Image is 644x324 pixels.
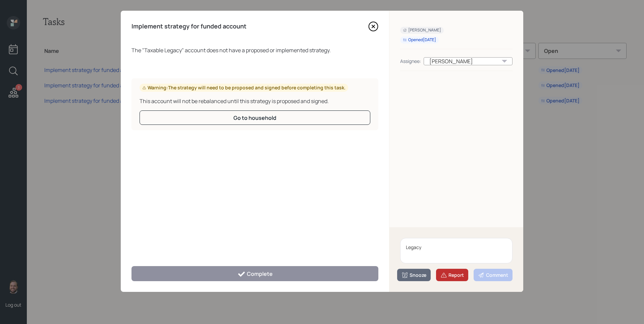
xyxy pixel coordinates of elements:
div: [PERSON_NAME] [403,27,441,33]
div: Go to household [233,114,276,121]
div: Complete [237,270,273,278]
div: [PERSON_NAME] [424,57,513,65]
div: Assignee: [400,58,421,65]
button: Complete [131,266,378,281]
textarea: Legacy [400,238,513,263]
div: Report [440,272,464,278]
h4: Implement strategy for funded account [131,23,247,30]
button: Comment [474,269,513,281]
div: Snooze [401,272,426,278]
div: Warning: The strategy will need to be proposed and signed before completing this task. [142,84,345,91]
div: Opened [DATE] [403,37,436,43]
button: Go to household [140,110,370,125]
button: Snooze [397,269,431,281]
div: The " Taxable Legacy " account does not have a proposed or implemented strategy. [131,46,378,54]
div: This account will not be rebalanced until this strategy is proposed and signed. [140,97,370,105]
div: Comment [478,272,508,278]
button: Report [436,269,468,281]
